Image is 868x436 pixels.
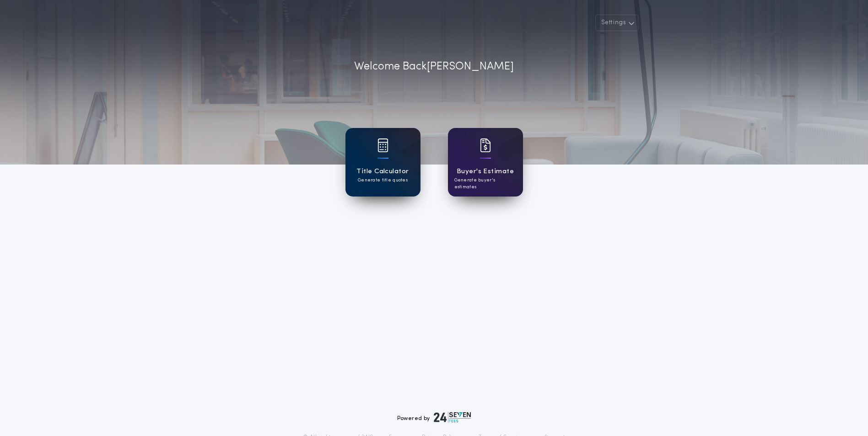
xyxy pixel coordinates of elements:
[448,128,523,197] a: card iconBuyer's EstimateGenerate buyer's estimates
[356,166,409,177] h1: Title Calculator
[377,138,388,152] img: card icon
[354,58,514,75] p: Welcome Back [PERSON_NAME]
[434,412,471,423] img: logo
[397,412,471,423] div: Powered by
[480,138,491,152] img: card icon
[457,166,514,177] h1: Buyer's Estimate
[358,177,408,184] p: Generate title quotes
[454,177,517,191] p: Generate buyer's estimates
[595,15,638,31] button: Settings
[345,128,421,197] a: card iconTitle CalculatorGenerate title quotes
